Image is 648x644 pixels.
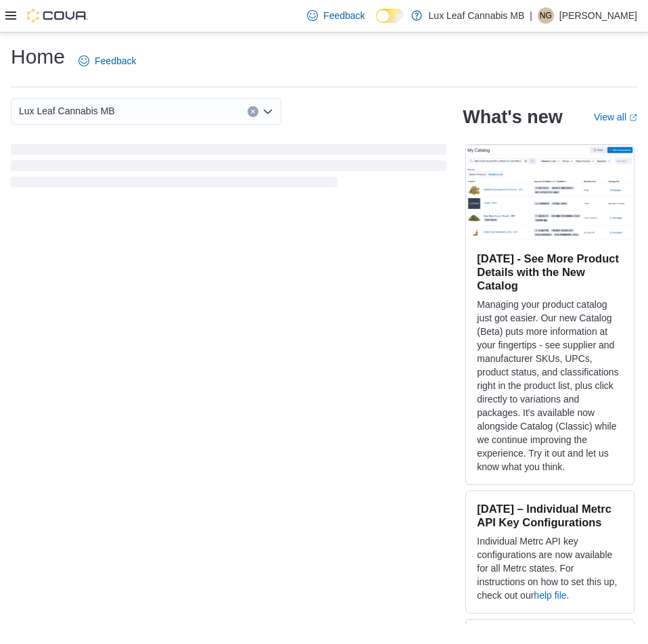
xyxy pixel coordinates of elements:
[429,7,525,24] p: Lux Leaf Cannabis MB
[248,106,258,117] button: Clear input
[262,106,273,117] button: Open list of options
[19,103,115,119] span: Lux Leaf Cannabis MB
[95,54,136,68] span: Feedback
[463,106,562,128] h2: What's new
[73,47,141,74] a: Feedback
[540,7,552,24] span: NG
[594,112,637,122] a: View allExternal link
[477,502,623,529] h3: [DATE] – Individual Metrc API Key Configurations
[11,147,446,190] span: Loading
[477,298,623,474] p: Managing your product catalog just got easier. Our new Catalog (Beta) puts more information at yo...
[530,7,532,24] p: |
[534,590,566,601] a: help file
[538,7,554,24] div: Nicole Gorvichuk
[27,9,88,22] img: Cova
[323,9,365,22] span: Feedback
[629,114,637,122] svg: External link
[477,534,623,602] p: Individual Metrc API key configurations are now available for all Metrc states. For instructions ...
[376,23,377,24] span: Dark Mode
[302,2,370,29] a: Feedback
[477,252,623,292] h3: [DATE] - See More Product Details with the New Catalog
[559,7,637,24] p: [PERSON_NAME]
[376,9,404,23] input: Dark Mode
[11,43,65,70] h1: Home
